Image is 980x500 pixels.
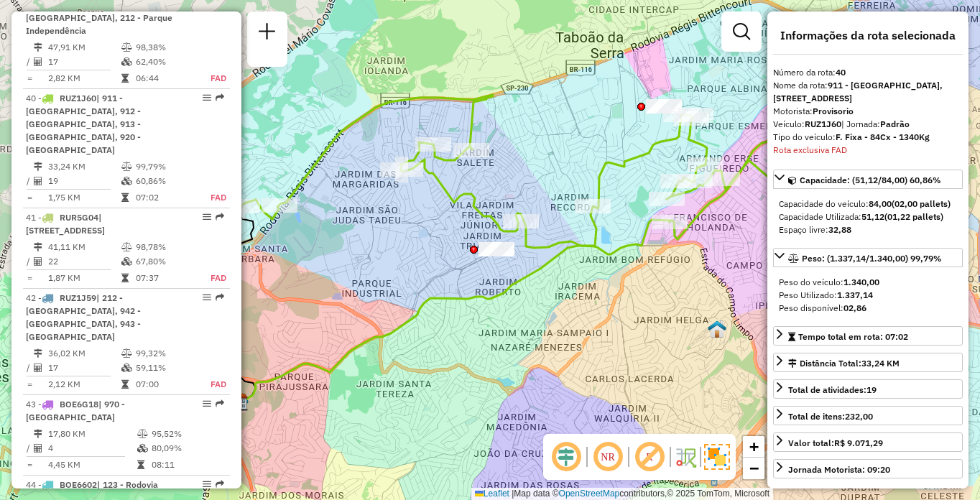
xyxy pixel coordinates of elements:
[121,380,129,389] i: Tempo total em rota
[135,190,195,205] td: 07:02
[34,349,42,358] i: Distância Total
[60,292,96,303] span: RUZ1J59
[135,254,195,269] td: 67,80%
[836,67,846,78] strong: 40
[47,174,121,188] td: 19
[834,437,883,448] strong: R$ 9.071,29
[678,108,713,122] div: Atividade não roteirizada - MINI MERC JD BEATRIZ
[216,213,224,221] em: Rota exportada
[843,302,866,313] strong: 02,86
[773,406,963,425] a: Total de itens:232,00
[34,162,42,171] i: Distância Total
[34,257,42,266] i: Total de Atividades
[773,66,963,79] div: Número da rota:
[135,159,195,174] td: 99,79%
[60,212,98,223] span: RUR5G04
[800,175,941,185] span: Capacidade: (51,12/84,00) 60,86%
[788,357,900,370] div: Distância Total:
[34,43,42,52] i: Distância Total
[773,379,963,399] a: Total de atividades:19
[135,377,195,392] td: 07:00
[135,240,195,254] td: 98,78%
[47,254,121,269] td: 22
[47,271,121,285] td: 1,87 KM
[34,177,42,185] i: Total de Atividades
[773,118,963,131] div: Veículo:
[559,489,620,499] a: OpenStreetMap
[773,248,963,267] a: Peso: (1.337,14/1.340,00) 99,79%
[773,29,963,42] h4: Informações da rota selecionada
[135,346,195,361] td: 99,32%
[216,93,224,102] em: Rota exportada
[121,243,132,251] i: % de utilização do peso
[121,177,132,185] i: % de utilização da cubagem
[773,432,963,452] a: Valor total:R$ 9.071,29
[26,399,125,422] span: | 970 - [GEOGRAPHIC_DATA]
[216,293,224,302] em: Rota exportada
[34,444,42,453] i: Total de Atividades
[743,458,764,479] a: Zoom out
[60,479,97,490] span: BOE6602
[121,43,132,52] i: % de utilização do peso
[704,444,730,470] img: Exibir/Ocultar setores
[471,488,773,500] div: Map data © contributors,© 2025 TomTom, Microsoft
[591,440,625,474] span: Ocultar NR
[47,441,137,455] td: 4
[779,277,879,287] span: Peso do veículo:
[26,292,141,342] span: | 212 - [GEOGRAPHIC_DATA], 942 - [GEOGRAPHIC_DATA], 943 - [GEOGRAPHIC_DATA]
[47,240,121,254] td: 41,11 KM
[26,174,33,188] td: /
[26,441,33,455] td: /
[34,243,42,251] i: Distância Total
[779,223,957,236] div: Espaço livre:
[195,271,227,285] td: FAD
[773,131,963,144] div: Tipo do veículo:
[203,213,211,221] em: Opções
[60,399,98,409] span: BOE6G18
[26,458,33,472] td: =
[773,80,943,103] strong: 911 - [GEOGRAPHIC_DATA], [STREET_ADDRESS]
[26,254,33,269] td: /
[788,437,883,450] div: Valor total:
[26,399,125,422] span: 43 -
[135,361,195,375] td: 59,11%
[26,377,33,392] td: =
[749,437,759,455] span: +
[47,190,121,205] td: 1,75 KM
[788,410,873,423] div: Total de itens:
[135,174,195,188] td: 60,86%
[121,74,129,83] i: Tempo total em rota
[773,79,963,105] div: Nome da rota:
[135,55,195,69] td: 62,40%
[26,292,141,342] span: 42 -
[195,190,227,205] td: FAD
[869,198,892,209] strong: 84,00
[47,458,137,472] td: 4,45 KM
[788,463,890,476] div: Jornada Motorista: 09:20
[773,144,963,157] div: Rota exclusiva FAD
[121,364,132,372] i: % de utilização da cubagem
[646,99,682,114] div: Atividade não roteirizada - SUPERMERCADO PORTO S
[26,271,33,285] td: =
[135,40,195,55] td: 98,38%
[779,302,957,315] div: Peso disponível:
[26,93,141,155] span: 40 -
[632,440,667,474] span: Exibir rótulo
[26,55,33,69] td: /
[135,71,195,85] td: 06:44
[203,480,211,489] em: Opções
[151,441,223,455] td: 80,09%
[47,427,137,441] td: 17,80 KM
[884,211,943,222] strong: (01,22 pallets)
[841,119,910,129] span: | Jornada:
[137,460,144,469] i: Tempo total em rota
[674,445,697,468] img: Fluxo de ruas
[34,430,42,438] i: Distância Total
[121,257,132,266] i: % de utilização da cubagem
[195,377,227,392] td: FAD
[26,212,105,236] span: 41 -
[151,458,223,472] td: 08:11
[845,411,873,422] strong: 232,00
[802,253,942,264] span: Peso: (1.337,14/1.340,00) 99,79%
[26,361,33,375] td: /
